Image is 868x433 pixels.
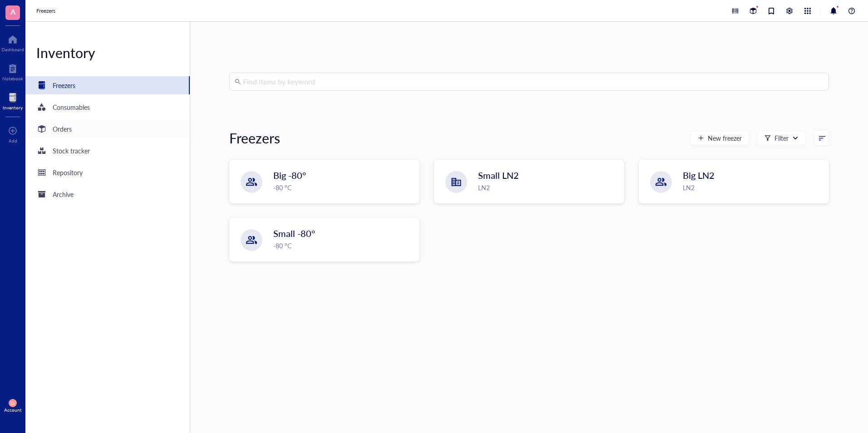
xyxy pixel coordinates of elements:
[53,167,83,177] div: Repository
[25,142,190,160] a: Stock tracker
[25,98,190,116] a: Consumables
[683,169,715,182] span: Big LN2
[2,76,23,81] div: Notebook
[25,76,190,94] a: Freezers
[10,401,15,406] span: SS
[53,80,75,90] div: Freezers
[25,163,190,182] a: Repository
[36,6,57,15] a: Freezers
[53,124,72,134] div: Orders
[53,102,90,112] div: Consumables
[478,169,519,182] span: Small LN2
[25,120,190,138] a: Orders
[708,134,742,142] span: New freezer
[273,169,306,182] span: Big -80°
[1,47,24,52] div: Dashboard
[774,133,789,143] div: Filter
[273,182,414,192] div: -80 °C
[3,90,23,110] a: Inventory
[4,407,22,413] div: Account
[3,105,23,110] div: Inventory
[25,44,190,62] div: Inventory
[273,241,414,251] div: -80 °C
[25,185,190,203] a: Archive
[10,6,15,17] span: A
[1,32,24,52] a: Dashboard
[683,182,823,192] div: LN2
[9,138,17,143] div: Add
[273,227,315,240] span: Small -80°
[53,189,74,199] div: Archive
[53,146,90,156] div: Stock tracker
[2,61,23,81] a: Notebook
[690,131,750,145] button: New freezer
[229,129,280,147] div: Freezers
[478,182,618,192] div: LN2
